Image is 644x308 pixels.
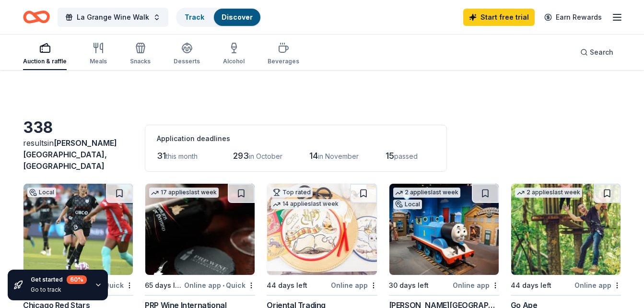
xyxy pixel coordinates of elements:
img: Image for Oriental Trading [267,184,376,275]
span: 14 [309,151,318,161]
div: 338 [23,118,133,137]
div: 44 days left [511,280,551,291]
span: [PERSON_NAME][GEOGRAPHIC_DATA], [GEOGRAPHIC_DATA] [23,138,117,171]
div: Local [393,200,422,209]
div: Go to track [31,286,87,294]
div: Top rated [271,188,313,197]
div: 14 applies last week [271,199,340,209]
div: Desserts [174,58,200,65]
span: in [23,138,117,171]
span: 293 [233,151,249,161]
span: 15 [386,151,394,161]
span: in November [318,152,359,160]
div: 60 % [67,275,87,284]
div: Online app [331,279,377,291]
div: 30 days left [389,280,429,291]
div: Local [27,188,56,197]
span: • [222,282,224,289]
button: Auction & raffle [23,38,67,70]
span: this month [166,152,198,160]
button: La Grange Wine Walk [58,8,168,27]
a: Track [185,13,204,21]
a: Discover [222,13,253,21]
span: La Grange Wine Walk [77,12,149,23]
button: Search [573,43,621,62]
div: 2 applies last week [393,188,460,198]
button: Alcohol [223,38,245,70]
div: results [23,137,133,172]
div: 2 applies last week [515,188,582,198]
img: Image for Kohl Children's Museum [389,184,499,275]
div: 44 days left [267,280,307,291]
button: Desserts [174,38,200,70]
div: Online app Quick [184,279,255,291]
div: Meals [90,58,107,65]
a: Earn Rewards [539,9,608,26]
img: Image for Chicago Red Stars [23,184,133,275]
div: 17 applies last week [149,188,219,198]
button: TrackDiscover [176,8,261,27]
div: Snacks [130,58,151,65]
span: 31 [157,151,166,161]
button: Beverages [268,38,299,70]
button: Snacks [130,38,151,70]
a: Home [23,6,50,28]
span: Search [590,47,613,58]
div: Online app [453,279,499,291]
div: Alcohol [223,58,245,65]
div: Get started [31,275,87,284]
div: Auction & raffle [23,58,67,65]
span: passed [394,152,418,160]
img: Image for Go Ape [511,184,621,275]
div: Online app [574,279,621,291]
img: Image for PRP Wine International [145,184,255,275]
button: Meals [90,38,107,70]
div: Beverages [268,58,299,65]
a: Start free trial [463,9,535,26]
div: Application deadlines [157,133,435,144]
span: in October [249,152,282,160]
